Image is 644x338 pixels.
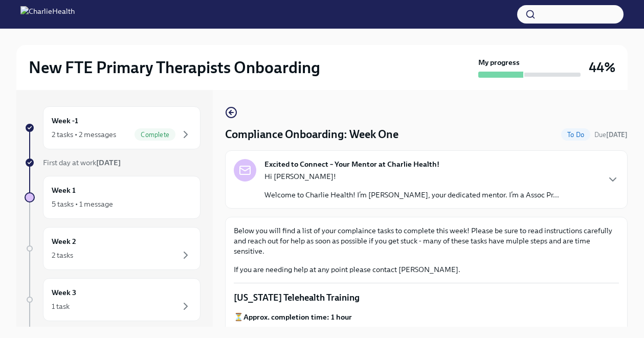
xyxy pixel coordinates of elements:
span: Due [594,131,628,139]
span: Complete [135,131,175,139]
p: Below you will find a list of your complaince tasks to complete this week! Please be sure to read... [234,226,619,256]
a: First day at work[DATE] [25,157,201,168]
p: [US_STATE] Telehealth Training [234,291,619,304]
p: ⏳ [234,312,619,322]
div: 2 tasks • 2 messages [52,129,116,140]
a: Week 15 tasks • 1 message [25,176,201,219]
p: If you are needing help at any point please contact [PERSON_NAME]. [234,264,619,275]
h3: 44% [589,58,615,77]
a: Week -12 tasks • 2 messagesComplete [25,106,201,149]
span: First day at work [43,158,121,167]
img: CharlieHealth [20,6,75,22]
h2: New FTE Primary Therapists Onboarding [29,57,320,78]
a: Week 22 tasks [25,227,201,270]
strong: Approx. completion time: 1 hour [243,312,352,322]
h6: Week 3 [52,287,76,298]
p: Hi [PERSON_NAME]! [264,171,559,182]
div: 5 tasks • 1 message [52,199,113,209]
span: September 28th, 2025 10:00 [594,130,628,140]
h4: Compliance Onboarding: Week One [225,127,398,142]
a: Week 31 task [25,278,201,321]
strong: My progress [478,57,520,67]
h6: Week 2 [52,236,76,247]
h6: Week -1 [52,115,78,126]
strong: [DATE] [96,158,121,167]
h6: Week 1 [52,185,76,196]
strong: [DATE] [606,131,628,139]
p: Welcome to Charlie Health! I’m [PERSON_NAME], your dedicated mentor. I’m a Assoc Pr... [264,190,559,200]
span: To Do [561,131,590,139]
div: 2 tasks [52,250,73,260]
strong: Excited to Connect – Your Mentor at Charlie Health! [264,159,439,169]
div: 1 task [52,301,70,311]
